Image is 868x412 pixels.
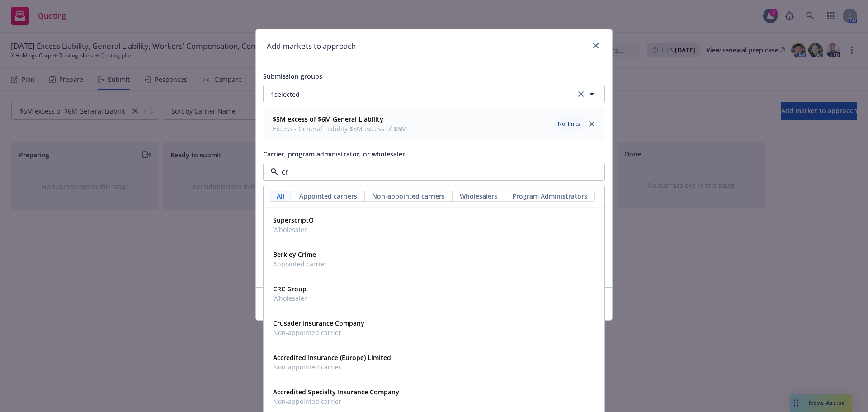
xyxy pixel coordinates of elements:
[273,319,364,327] strong: Crusader Insurance Company
[372,191,445,201] span: Non-appointed carriers
[271,90,300,99] span: 1 selected
[273,362,391,372] span: Non-appointed carrier
[576,89,586,99] a: clear selection
[273,397,399,406] span: Non-appointed carrier
[277,191,284,201] span: All
[273,250,316,259] strong: Berkley Crime
[273,225,314,234] span: Wholesaler
[273,284,307,293] strong: CRC Group
[586,118,597,129] a: close
[273,124,407,133] span: Excess - General Liability $5M excess of $6M
[518,183,605,192] a: View Top Trading Partners
[278,166,586,177] input: Select a carrier, program administrator, or wholesaler
[263,85,605,103] button: 1selectedclear selection
[299,191,357,201] span: Appointed carriers
[273,259,327,269] span: Appointed carrier
[263,150,405,158] span: Carrier, program administrator, or wholesaler
[273,353,391,362] strong: Accredited Insurance (Europe) Limited
[263,72,322,81] span: Submission groups
[267,40,356,52] h1: Add markets to approach
[273,115,383,123] strong: $5M excess of $6M General Liability
[590,40,601,51] a: close
[558,120,580,128] span: No limits
[273,328,364,337] span: Non-appointed carrier
[273,388,399,396] strong: Accredited Specialty Insurance Company
[273,216,314,224] strong: SuperscriptQ
[512,191,587,201] span: Program Administrators
[273,294,307,303] span: Wholesaler
[460,191,497,201] span: Wholesalers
